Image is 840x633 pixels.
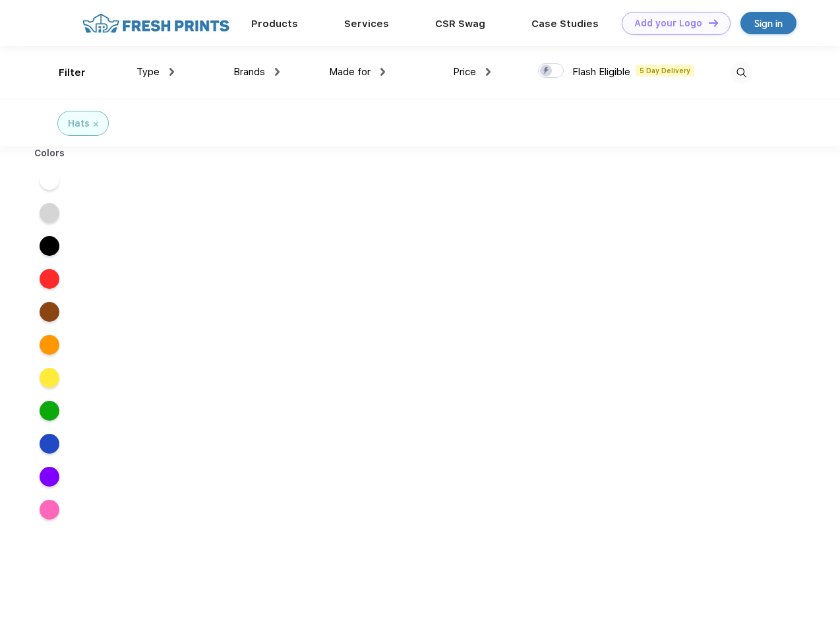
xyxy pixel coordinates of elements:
[634,18,702,29] div: Add your Logo
[136,66,160,78] span: Type
[24,146,75,160] div: Colors
[572,66,630,78] span: Flash Eligible
[636,65,694,76] span: 5 Day Delivery
[453,66,476,78] span: Price
[68,117,90,131] div: Hats
[251,18,298,30] a: Products
[78,12,233,35] img: fo%20logo%202.webp
[740,12,796,34] a: Sign in
[486,68,491,76] img: dropdown.png
[275,68,280,76] img: dropdown.png
[709,19,718,26] img: DT
[329,66,371,78] span: Made for
[731,62,752,84] img: desktop_search.svg
[94,122,98,127] img: filter_cancel.svg
[754,16,783,31] div: Sign in
[233,66,265,78] span: Brands
[380,68,385,76] img: dropdown.png
[169,68,174,76] img: dropdown.png
[59,65,86,80] div: Filter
